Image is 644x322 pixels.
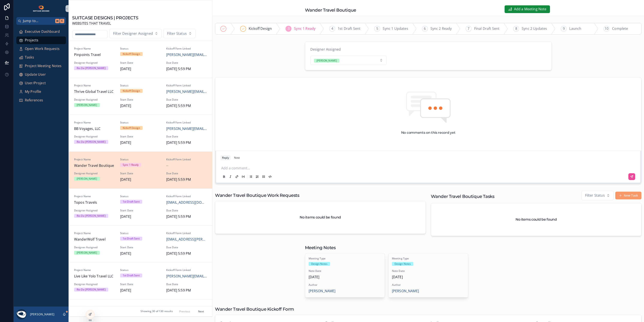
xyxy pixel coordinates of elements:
[120,288,161,293] span: [DATE]
[310,47,341,52] span: Designer Assigned
[123,126,140,130] div: Kickoff Design
[123,89,140,93] div: Kickoff Design
[74,283,115,286] span: Designer Assigned
[77,214,106,218] div: Rio De [PERSON_NAME]
[392,257,465,260] span: Meeting Type
[166,246,207,249] span: Due Date
[16,36,66,44] a: Projects
[120,47,161,50] span: Status
[394,262,411,266] div: Design Notes
[581,191,614,200] button: Select Button
[120,209,161,212] span: Start Date
[72,15,138,21] h1: SUITCASE DESIGNS | PROJECTS
[166,163,168,169] span: --
[113,31,153,36] span: Filter Designer Assigned
[615,192,641,199] button: New Task
[14,25,69,110] div: scrollable content
[166,268,207,272] span: Kickoff Form Linked
[25,46,60,52] span: Open Work Requests
[77,140,106,144] div: Rio De [PERSON_NAME]
[166,61,207,65] span: Due Date
[514,6,547,12] span: Add a Meeting Note
[123,200,140,204] div: 1st Draft Sent
[109,29,162,38] button: Select Button
[77,177,97,181] div: [PERSON_NAME]
[392,269,465,273] span: Note Date
[309,269,381,273] span: Note Date
[74,98,115,101] span: Designer Assigned
[392,274,465,280] span: [DATE]
[563,26,565,32] span: 9
[424,26,426,32] span: 6
[16,45,66,53] a: Open Work Requests
[123,52,140,56] div: Kickoff Design
[25,89,41,95] span: My Profile
[166,237,207,242] a: [EMAIL_ADDRESS][PERSON_NAME][DOMAIN_NAME]
[120,214,161,220] span: [DATE]
[140,310,173,313] span: Showing 30 of 130 results
[310,56,387,65] button: Select Button
[74,209,115,212] span: Designer Assigned
[25,98,43,103] span: References
[515,217,557,222] h2: No items could be found
[120,66,161,72] span: [DATE]
[74,246,115,249] span: Designer Assigned
[16,71,66,78] a: Update User
[305,245,336,251] h1: Meeting Notes
[77,288,106,292] div: Rio De [PERSON_NAME]
[69,152,212,188] a: Project NameWander Travel BoutiqueStatusSync 1 ReadyKickoff Form Linked--Designer Assigned[PERSON...
[195,308,207,315] button: Next
[505,5,550,13] button: Add a Meeting Note
[74,172,115,175] span: Designer Assigned
[123,237,140,241] div: 1st Draft Sent
[120,251,161,256] span: [DATE]
[401,130,455,135] h2: No comments on this record yet
[309,283,381,287] span: Author
[166,126,207,132] a: [PERSON_NAME][EMAIL_ADDRESS][DOMAIN_NAME]
[120,135,161,138] span: Start Date
[215,192,299,198] h1: Wander Travel Boutique Work Requests
[166,214,207,220] span: [DATE] 5:59 PM
[120,268,161,272] span: Status
[120,246,161,249] span: Start Date
[30,312,54,316] p: [PERSON_NAME]
[69,262,212,299] a: Project NameLive Like Yolo Travel LLCStatus1st Draft SentKickoff Form Linked[PERSON_NAME][EMAIL_A...
[166,172,207,175] span: Due Date
[123,274,140,277] div: 1st Draft Sent
[74,232,115,235] span: Project Name
[77,251,97,255] div: [PERSON_NAME]
[166,158,207,161] span: Kickoff Form Linked
[515,26,517,32] span: 8
[383,26,408,32] span: Sync 1 Updates
[288,26,290,32] span: 3
[392,288,419,294] a: [PERSON_NAME]
[25,72,46,77] span: Update User
[72,21,138,26] span: WEBSITES THAT TRAVEL
[166,84,207,87] span: Kickoff Form Linked
[585,193,605,198] span: Filter Status
[166,103,207,109] span: [DATE] 5:59 PM
[120,98,161,101] span: Start Date
[166,121,207,124] span: Kickoff Form Linked
[166,195,207,198] span: Kickoff Form Linked
[25,38,38,43] span: Projects
[16,17,66,25] button: Jump to...K
[16,96,66,104] a: References
[25,29,60,35] span: Executive Dashboard
[74,126,115,132] span: BB Voyages, LLC
[605,26,608,32] span: 10
[166,274,207,279] a: [PERSON_NAME][EMAIL_ADDRESS][DOMAIN_NAME]
[120,121,161,124] span: Status
[305,7,356,13] h1: Wander Travel Boutique
[309,257,381,260] span: Meeting Type
[569,26,581,32] span: Launch
[16,54,66,61] a: Tasks
[120,283,161,286] span: Start Date
[69,41,212,78] a: Project NamePinpoints TravelStatusKickoff DesignKickoff Form Linked[PERSON_NAME][EMAIL_ADDRESS][D...
[120,195,161,198] span: Status
[431,193,495,199] h1: Wander Travel Boutique Tasks
[166,232,207,235] span: Kickoff Form Linked
[166,200,207,205] span: [EMAIL_ADDRESS][DOMAIN_NAME]
[77,66,106,70] div: Rio De [PERSON_NAME]
[311,262,327,266] div: Design Notes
